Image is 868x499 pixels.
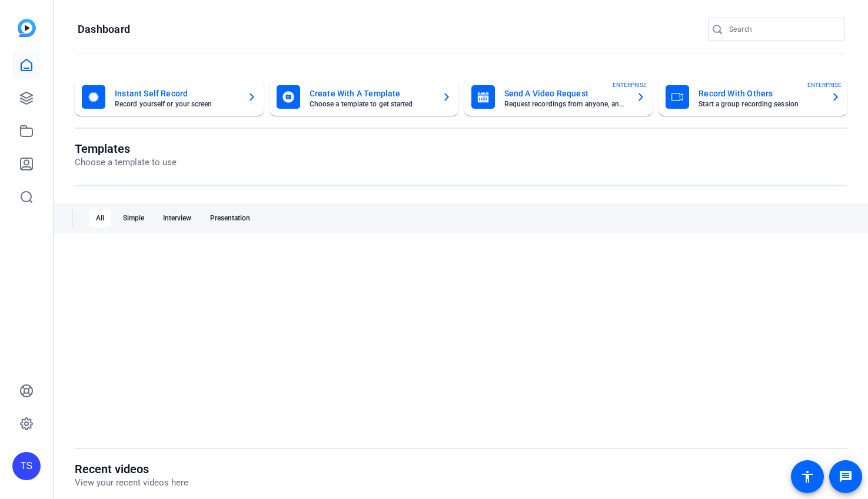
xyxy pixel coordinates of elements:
mat-card-subtitle: Record yourself or your screen [115,101,238,108]
mat-card-subtitle: Start a group recording session [699,101,822,108]
h1: Recent videos [75,462,188,476]
mat-card-title: Record With Others [699,86,822,101]
button: Record With OthersStart a group recording sessionENTERPRISE [659,78,847,116]
mat-icon: accessibility [800,470,814,484]
h1: Dashboard [78,22,130,36]
div: All [89,209,111,227]
mat-card-subtitle: Request recordings from anyone, anywhere [504,101,627,108]
img: blue-gradient.svg [18,19,36,37]
input: Search [729,22,835,36]
div: Simple [116,209,151,227]
mat-card-title: Create With A Template [310,86,433,101]
mat-card-title: Instant Self Record [115,86,238,101]
button: Create With A TemplateChoose a template to get started [270,78,458,116]
span: ENTERPRISE [807,81,842,89]
button: Send A Video RequestRequest recordings from anyone, anywhereENTERPRISE [464,78,653,116]
span: ENTERPRISE [613,81,647,89]
button: Instant Self RecordRecord yourself or your screen [75,78,264,116]
div: Interview [156,209,198,227]
mat-card-title: Send A Video Request [504,86,627,101]
p: Choose a template to use [75,156,177,169]
p: View your recent videos here [75,476,188,490]
div: TS [12,452,41,480]
h1: Templates [75,142,177,156]
mat-icon: message [839,470,853,484]
mat-card-subtitle: Choose a template to get started [310,101,433,108]
div: Presentation [203,209,257,227]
